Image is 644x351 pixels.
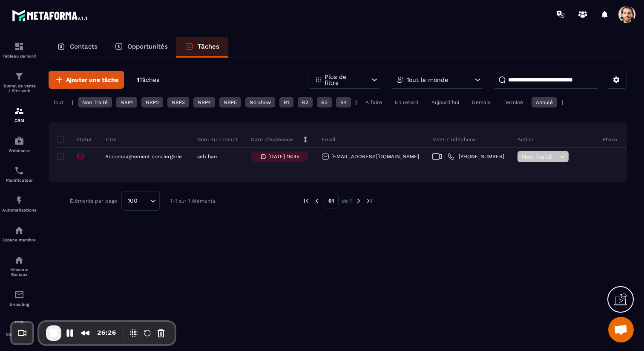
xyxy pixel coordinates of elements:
img: email [14,290,24,300]
p: Tâches [198,43,219,50]
img: scheduler [14,165,24,176]
span: Ajouter une tâche [66,75,118,84]
a: automationsautomationsWebinaire [2,129,36,159]
p: Tout le monde [406,77,448,83]
p: Action [517,136,533,143]
div: Tout [49,97,68,107]
span: 100 [125,196,141,206]
p: 01 [324,193,339,209]
span: | [444,154,446,160]
a: Contacts [49,37,106,58]
img: automations [14,225,24,235]
span: Tâches [139,76,159,83]
a: accountantaccountantComptabilité [2,313,36,343]
img: formation [14,71,24,81]
a: formationformationCRM [2,99,36,129]
div: NRP2 [141,97,163,107]
a: formationformationTableau de bord [2,35,36,65]
p: Webinaire [2,148,36,153]
div: NRP5 [219,97,241,107]
div: R4 [336,97,351,107]
div: NRP3 [167,97,189,107]
p: | [355,99,357,105]
p: Planificateur [2,178,36,183]
img: formation [14,41,24,52]
div: R2 [298,97,313,107]
div: Annulé [532,97,557,107]
a: Ouvrir le chat [608,317,634,342]
p: Phase [603,136,617,143]
p: Nom du contact [197,136,238,143]
img: formation [14,106,24,116]
p: 1 [137,76,159,84]
div: R1 [279,97,293,107]
a: schedulerschedulerPlanificateur [2,159,36,189]
p: Plus de filtre [325,74,362,86]
p: | [561,99,563,105]
p: Espace membre [2,238,36,242]
p: Tunnel de vente / Site web [2,84,36,93]
p: Éléments par page [70,198,117,204]
img: logo [12,8,89,23]
div: NRP4 [193,97,215,107]
p: 1-1 sur 1 éléments [170,198,215,204]
p: de 1 [342,197,352,204]
div: En retard [391,97,423,107]
p: Titre [105,136,117,143]
a: automationsautomationsEspace membre [2,219,36,249]
a: emailemailE-mailing [2,283,36,313]
p: Date d’échéance [251,136,293,143]
button: Ajouter une tâche [49,71,124,89]
div: Aujourd'hui [427,97,463,107]
div: No show [245,97,275,107]
p: Opportunités [127,43,168,50]
img: social-network [14,255,24,265]
div: Terminé [499,97,527,107]
p: | [72,99,74,105]
a: [PHONE_NUMBER] [448,153,504,160]
img: automations [14,136,24,146]
div: Search for option [121,191,160,211]
a: formationformationTunnel de vente / Site web [2,65,36,99]
img: next [365,197,373,205]
p: Email [322,136,336,143]
img: prev [313,197,321,205]
p: Meet / Téléphone [432,136,476,143]
a: Tâches [176,37,228,58]
p: Statut [59,136,92,143]
p: Tableau de bord [2,54,36,58]
p: Automatisations [2,208,36,212]
img: automations [14,195,24,206]
p: [DATE] 16:45 [268,154,299,160]
div: NRP1 [116,97,137,107]
a: automationsautomationsAutomatisations [2,189,36,219]
img: prev [302,197,310,205]
div: R3 [317,97,332,107]
div: À faire [361,97,386,107]
img: accountant [14,319,24,330]
a: Opportunités [106,37,176,58]
p: Accompagnement conciergerie [105,154,182,160]
p: CRM [2,118,36,123]
input: Search for option [141,196,148,206]
div: Demain [468,97,495,107]
span: Non Traité [522,153,558,160]
p: E-mailing [2,302,36,307]
a: social-networksocial-networkRéseaux Sociaux [2,249,36,283]
p: Comptabilité [2,332,36,336]
p: Réseaux Sociaux [2,267,36,277]
div: Non Traité [78,97,112,107]
p: seb han [197,154,217,160]
img: next [355,197,362,205]
p: Contacts [70,43,98,50]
